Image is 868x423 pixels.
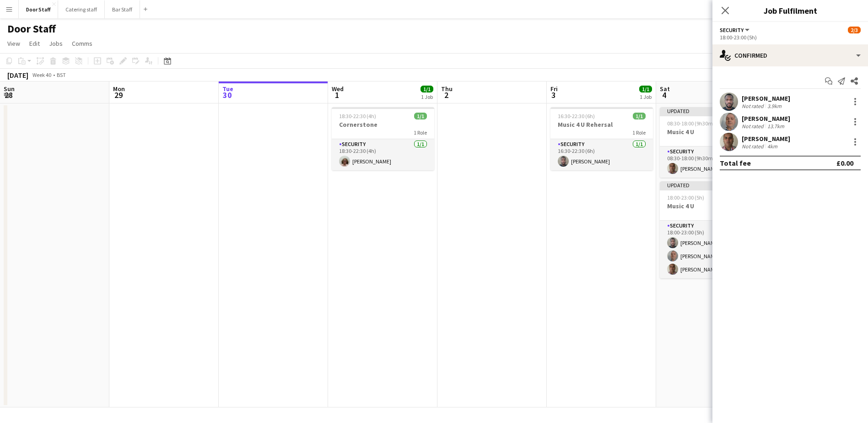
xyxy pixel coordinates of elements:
span: 4 [658,90,670,100]
a: Comms [68,38,96,49]
span: 1/1 [633,113,646,119]
a: Jobs [45,38,66,49]
span: Sun [4,85,15,93]
span: Week 40 [30,71,53,78]
h3: Job Fulfilment [712,5,868,16]
div: [PERSON_NAME] [742,135,790,143]
button: Door Staff [19,0,58,18]
div: Total fee [720,158,751,168]
div: 4km [766,143,779,150]
span: Security [720,27,744,33]
span: 30 [221,90,233,100]
h3: Cornerstone [332,120,434,129]
span: Tue [222,85,233,93]
a: View [4,38,24,49]
div: Updated [660,181,762,189]
span: 18:30-22:30 (4h) [339,113,376,119]
app-card-role: Security1/108:30-18:00 (9h30m)[PERSON_NAME] [660,146,762,178]
span: 28 [2,90,15,100]
span: 1 Role [414,129,427,136]
h3: Music 4 U Rehersal [550,120,653,129]
div: BST [57,71,66,78]
h3: Music 4 U [660,202,762,210]
div: Confirmed [712,44,868,66]
div: Not rated [742,103,766,109]
span: 1 [330,90,344,100]
span: Thu [441,85,453,93]
div: 1 Job [640,93,652,100]
span: Fri [550,85,558,93]
span: 1/1 [639,86,652,92]
span: Mon [113,85,125,93]
span: 2/3 [848,27,861,33]
button: Security [720,27,751,33]
span: Sat [660,85,670,93]
div: Updated [660,107,762,114]
span: 3 [549,90,558,100]
h1: Door Staff [7,22,56,36]
span: Comms [72,39,92,48]
span: 18:00-23:00 (5h) [667,194,704,201]
span: 2 [440,90,453,100]
a: Edit [26,38,43,49]
h3: Music 4 U [660,128,762,136]
div: Not rated [742,123,766,130]
span: 1/1 [421,86,433,92]
div: £0.00 [836,158,853,168]
span: Edit [29,39,40,48]
app-job-card: 18:30-22:30 (4h)1/1Cornerstone1 RoleSecurity1/118:30-22:30 (4h)[PERSON_NAME] [332,107,434,170]
div: 13.7km [766,123,786,130]
span: 1 Role [632,129,646,136]
span: 1/1 [414,113,427,119]
div: [DATE] [7,70,28,80]
button: Catering staff [58,0,105,18]
div: [PERSON_NAME] [742,94,790,103]
app-job-card: 16:30-22:30 (6h)1/1Music 4 U Rehersal1 RoleSecurity1/116:30-22:30 (6h)[PERSON_NAME] [550,107,653,170]
app-card-role: Security1/118:30-22:30 (4h)[PERSON_NAME] [332,139,434,170]
app-job-card: Updated18:00-23:00 (5h)3/3Music 4 U1 RoleSecurity3/318:00-23:00 (5h)[PERSON_NAME][PERSON_NAME][PE... [660,181,762,278]
div: 18:00-23:00 (5h) [720,34,861,41]
span: 08:30-18:00 (9h30m) [667,120,715,127]
span: Jobs [49,39,63,48]
app-job-card: Updated08:30-18:00 (9h30m)1/1Music 4 U1 RoleSecurity1/108:30-18:00 (9h30m)[PERSON_NAME] [660,107,762,178]
span: View [7,39,20,48]
span: 29 [112,90,125,100]
div: 3.9km [766,103,783,109]
app-card-role: Security1/116:30-22:30 (6h)[PERSON_NAME] [550,139,653,170]
app-card-role: Security3/318:00-23:00 (5h)[PERSON_NAME][PERSON_NAME][PERSON_NAME] [660,221,762,278]
div: Not rated [742,143,766,150]
div: [PERSON_NAME] [742,114,790,123]
div: 1 Job [421,93,433,100]
span: Wed [332,85,344,93]
span: 16:30-22:30 (6h) [558,113,595,119]
button: Bar Staff [105,0,140,18]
